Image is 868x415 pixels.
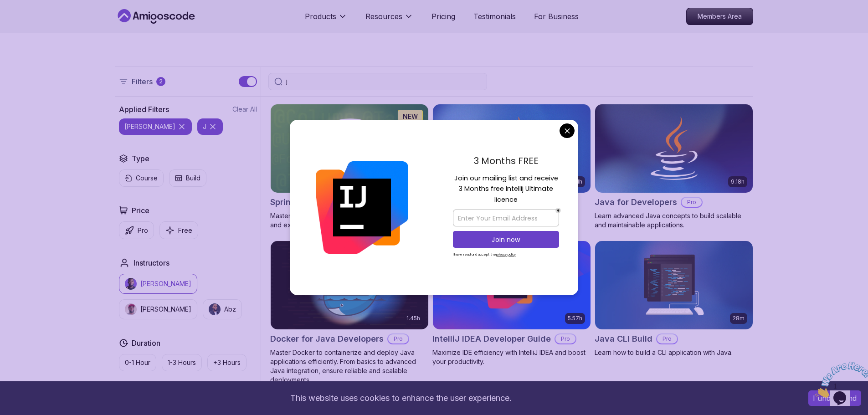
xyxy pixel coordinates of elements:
img: Docker for Java Developers card [271,241,428,329]
button: instructor img[PERSON_NAME] [119,274,197,294]
input: Search Java, React, Spring boot ... [286,77,481,86]
a: Java CLI Build card28mJava CLI BuildProLearn how to build a CLI application with Java. [595,241,753,357]
button: 0-1 Hour [119,354,156,371]
a: Pricing [431,11,455,22]
button: Clear All [232,105,257,114]
p: Build [186,174,200,183]
a: IntelliJ IDEA Developer Guide card5.57hIntelliJ IDEA Developer GuideProMaximize IDE efficiency wi... [432,241,591,366]
a: Java for Developers card9.18hJava for DevelopersProLearn advanced Java concepts to build scalable... [595,104,753,230]
h2: Docker for Java Developers [270,333,384,345]
button: Products [305,11,347,29]
p: Learn advanced Java concepts to build scalable and maintainable applications. [595,211,753,230]
button: Resources [365,11,413,29]
p: 2 [159,78,163,85]
a: Docker for Java Developers card1.45hDocker for Java DevelopersProMaster Docker to containerize an... [270,241,429,384]
p: Pro [555,334,575,343]
h2: Type [132,153,149,164]
button: 1-3 Hours [162,354,202,371]
button: Course [119,169,164,187]
p: Filters [132,76,153,87]
p: Pro [682,198,702,207]
h2: Java CLI Build [595,333,652,345]
img: instructor img [125,303,137,315]
iframe: chat widget [812,358,868,401]
p: +3 Hours [213,358,241,367]
div: This website uses cookies to enhance the user experience. [7,388,795,408]
button: Build [169,169,206,187]
p: Master Docker to containerize and deploy Java applications efficiently. From basics to advanced J... [270,348,429,384]
a: Members Area [686,8,753,25]
button: +3 Hours [207,354,247,371]
button: Free [159,221,198,239]
p: 9.18h [731,178,745,185]
a: For Business [534,11,579,22]
a: Spring Data JPA card6.65hNEWSpring Data JPAProMaster database management, advanced querying, and ... [270,104,429,230]
button: j [197,118,223,135]
h2: Java for Developers [595,196,677,209]
p: 0-1 Hour [125,358,150,367]
img: Spring Data JPA card [271,104,428,193]
p: j [203,122,206,131]
p: [PERSON_NAME] [140,305,191,314]
button: [PERSON_NAME] [119,118,192,135]
p: [PERSON_NAME] [124,122,175,131]
p: Members Area [687,8,753,25]
button: Pro [119,221,154,239]
p: Pro [388,334,408,343]
img: Chat attention grabber [4,4,60,40]
img: instructor img [125,278,137,290]
button: instructor imgAbz [203,299,242,319]
img: Java for Developers card [595,104,753,193]
p: NEW [403,112,418,121]
p: Pro [657,334,677,343]
a: Testimonials [473,11,516,22]
a: Java for Beginners card2.41hJava for BeginnersBeginner-friendly Java course for essential program... [432,104,591,230]
p: Resources [365,11,402,22]
p: Course [136,174,158,183]
h2: Duration [132,338,160,348]
button: Accept cookies [808,390,861,406]
h2: IntelliJ IDEA Developer Guide [432,333,551,345]
h2: Spring Data JPA [270,196,335,209]
img: instructor img [209,303,221,315]
span: 1 [4,4,7,11]
p: Master database management, advanced querying, and expert data handling with ease [270,211,429,230]
p: Learn how to build a CLI application with Java. [595,348,753,357]
p: Maximize IDE efficiency with IntelliJ IDEA and boost your productivity. [432,348,591,366]
button: instructor img[PERSON_NAME] [119,299,197,319]
p: Pro [138,226,148,235]
p: Abz [224,305,236,314]
p: 1.45h [406,315,420,322]
h2: Applied Filters [119,104,169,115]
p: Products [305,11,336,22]
p: 1-3 Hours [168,358,196,367]
p: Free [178,226,192,235]
img: Java for Beginners card [433,104,591,193]
p: 5.57h [568,315,582,322]
img: Java CLI Build card [595,241,753,329]
p: 28m [733,315,745,322]
p: [PERSON_NAME] [140,279,191,288]
h2: Instructors [134,257,169,268]
h2: Price [132,205,149,216]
